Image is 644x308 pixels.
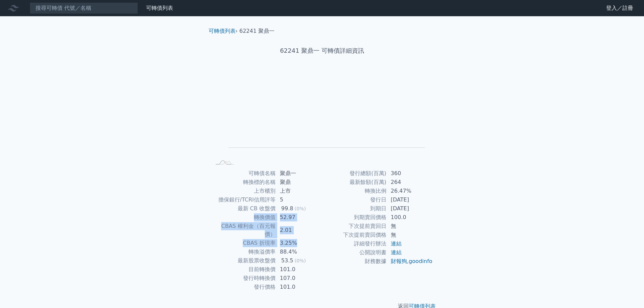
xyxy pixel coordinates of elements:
[294,258,306,263] span: (0%)
[387,204,433,213] td: [DATE]
[276,195,322,204] td: 5
[211,187,276,195] td: 上市櫃別
[276,274,322,283] td: 107.0
[409,258,432,264] a: goodinfo
[391,240,402,247] a: 連結
[276,283,322,291] td: 101.0
[601,3,639,14] a: 登入／註冊
[322,239,387,248] td: 詳細發行辦法
[30,2,138,14] input: 搜尋可轉債 代號／名稱
[211,169,276,178] td: 可轉債名稱
[211,239,276,247] td: CBAS 折現率
[211,283,276,291] td: 發行價格
[276,213,322,222] td: 52.97
[387,178,433,187] td: 264
[211,195,276,204] td: 擔保銀行/TCRI信用評等
[276,239,322,247] td: 3.25%
[387,257,433,266] td: ,
[211,265,276,274] td: 目前轉換價
[322,195,387,204] td: 發行日
[280,257,295,265] div: 53.5
[276,247,322,256] td: 88.4%
[276,169,322,178] td: 聚鼎一
[322,187,387,195] td: 轉換比例
[322,204,387,213] td: 到期日
[146,5,173,11] a: 可轉債列表
[387,187,433,195] td: 26.47%
[203,46,441,55] h1: 62241 聚鼎一 可轉債詳細資訊
[387,195,433,204] td: [DATE]
[391,258,407,264] a: 財報狗
[387,231,433,239] td: 無
[322,248,387,257] td: 公開說明書
[211,178,276,187] td: 轉換標的名稱
[222,77,425,158] g: Chart
[294,206,306,211] span: (0%)
[276,178,322,187] td: 聚鼎
[209,28,236,34] a: 可轉債列表
[211,222,276,239] td: CBAS 權利金（百元報價）
[211,213,276,222] td: 轉換價值
[322,178,387,187] td: 最新餘額(百萬)
[211,256,276,265] td: 最新股票收盤價
[322,213,387,222] td: 到期賣回價格
[211,247,276,256] td: 轉換溢價率
[211,204,276,213] td: 最新 CB 收盤價
[322,257,387,266] td: 財務數據
[387,222,433,231] td: 無
[322,222,387,231] td: 下次提前賣回日
[276,187,322,195] td: 上市
[276,222,322,239] td: 2.01
[387,169,433,178] td: 360
[211,274,276,283] td: 發行時轉換價
[280,205,295,213] div: 99.8
[387,213,433,222] td: 100.0
[391,249,402,256] a: 連結
[322,231,387,239] td: 下次提前賣回價格
[239,27,275,35] li: 62241 聚鼎一
[209,27,238,35] li: ›
[276,265,322,274] td: 101.0
[322,169,387,178] td: 發行總額(百萬)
